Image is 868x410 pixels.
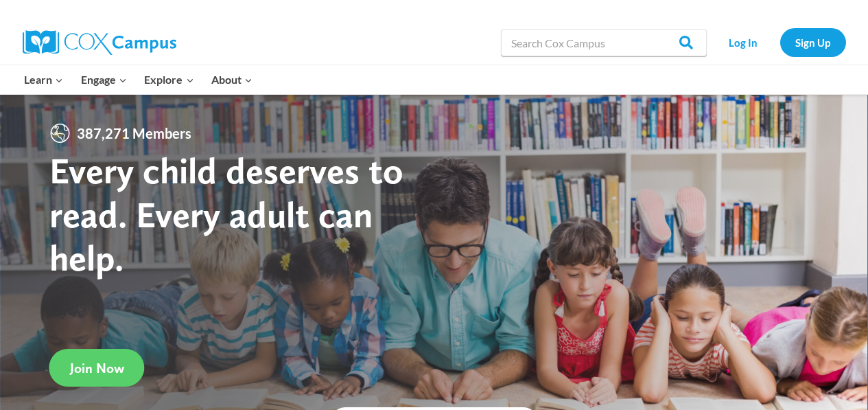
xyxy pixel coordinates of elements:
[714,28,773,56] a: Log In
[24,71,63,89] span: Learn
[780,28,846,56] a: Sign Up
[70,360,124,376] span: Join Now
[71,122,197,144] span: 387,271 Members
[23,30,176,55] img: Cox Campus
[81,71,127,89] span: Engage
[49,148,403,280] strong: Every child deserves to read. Every adult can help.
[714,28,846,56] nav: Secondary Navigation
[501,29,707,56] input: Search Cox Campus
[49,349,145,387] a: Join Now
[211,71,253,89] span: About
[16,65,261,94] nav: Primary Navigation
[144,71,193,89] span: Explore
